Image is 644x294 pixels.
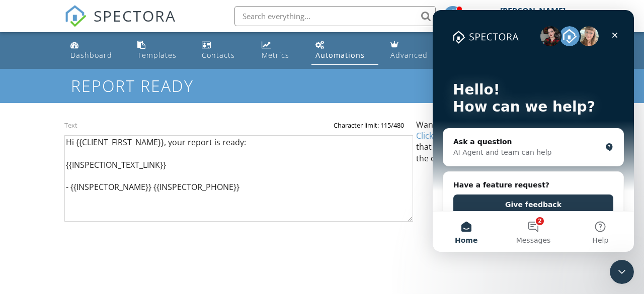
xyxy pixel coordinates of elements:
textarea: Hi {{CLIENT_FIRST_NAME}}, your report is ready: {{INSPECTION_TEXT_LINK}} - {{INSPECTOR_NAME}} {{I... [64,135,413,222]
div: Automations [315,50,365,60]
a: Dashboard [66,36,125,65]
div: Advanced [390,50,428,60]
a: Templates [133,36,190,65]
div: [PERSON_NAME] [500,6,566,16]
a: Click here [416,130,453,141]
label: Text [64,121,77,130]
h1: Report ready [71,77,573,94]
input: Search everything... [234,6,436,26]
div: Metrics [262,50,289,60]
a: Automations (Basic) [311,36,378,65]
iframe: Intercom live chat [433,10,634,252]
div: Dashboard [70,50,112,60]
div: Templates [137,50,177,60]
div: Contacts [202,50,235,60]
a: SPECTORA [64,14,176,35]
label: Character limit: 115/480 [334,121,404,130]
span: SPECTORA [94,5,176,26]
img: The Best Home Inspection Software - Spectora [64,5,87,27]
div: Want to customize your text messages? to get a custom phone number that will give you complete co... [410,119,586,164]
a: Metrics [258,36,304,65]
iframe: Intercom live chat [610,260,634,284]
a: Advanced [386,36,440,65]
a: Contacts [198,36,249,65]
